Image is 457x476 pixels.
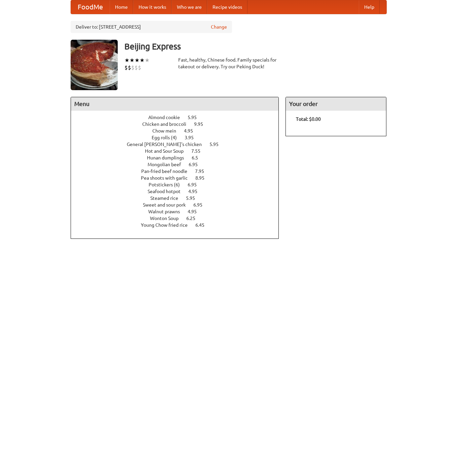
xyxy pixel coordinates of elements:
li: ★ [140,57,145,64]
a: Change [211,24,227,30]
h4: Menu [71,97,279,111]
span: 6.95 [189,162,204,167]
li: $ [138,64,141,71]
b: Total: $0.00 [296,116,321,122]
span: Sweet and sour pork [143,202,192,208]
a: Who we are [172,0,207,14]
span: 6.5 [192,155,205,160]
a: Pea shoots with garlic 8.95 [141,175,217,181]
li: $ [124,64,128,71]
img: angular.jpg [71,40,118,90]
span: 6.45 [195,222,211,228]
h4: Your order [286,97,386,111]
li: $ [131,64,135,71]
span: 4.95 [188,189,204,194]
a: Mongolian beef 6.95 [148,162,210,167]
a: Potstickers (6) 6.95 [149,182,209,187]
a: General [PERSON_NAME]'s chicken 5.95 [127,142,231,147]
span: 3.95 [185,135,200,140]
a: Sweet and sour pork 6.95 [143,202,215,208]
span: Hunan dumplings [147,155,191,160]
div: Deliver to: [STREET_ADDRESS] [71,21,232,33]
a: Young Chow fried rice 6.45 [141,222,217,228]
a: Walnut prawns 4.95 [148,209,209,214]
a: Hunan dumplings 6.5 [147,155,211,160]
a: Recipe videos [207,0,247,14]
div: Fast, healthy, Chinese food. Family specials for takeout or delivery. Try our Peking Duck! [178,57,279,70]
a: Help [359,0,380,14]
span: 8.95 [195,175,211,181]
a: Hot and Sour Soup 7.55 [145,148,213,154]
span: 5.95 [210,142,225,147]
a: Pan-fried beef noodle 7.95 [141,169,217,174]
span: Steamed rice [150,195,185,201]
li: ★ [145,57,150,64]
span: Chow mein [152,128,183,134]
span: Mongolian beef [148,162,188,167]
span: Walnut prawns [148,209,187,214]
span: Wonton Soup [150,216,185,221]
span: 4.95 [188,209,203,214]
span: 6.95 [193,202,209,208]
span: 6.25 [186,216,202,221]
span: 7.55 [191,148,207,154]
a: FoodMe [71,0,110,14]
a: Chicken and broccoli 9.95 [142,121,216,127]
span: Chicken and broccoli [142,121,193,127]
span: 7.95 [195,169,211,174]
span: General [PERSON_NAME]'s chicken [127,142,208,147]
span: 9.95 [194,121,210,127]
a: Seafood hotpot 4.95 [148,189,210,194]
a: Wonton Soup 6.25 [150,216,208,221]
span: Potstickers (6) [149,182,187,187]
span: 5.95 [188,115,203,120]
span: Young Chow fried rice [141,222,194,228]
li: $ [128,64,131,71]
span: Pea shoots with garlic [141,175,194,181]
h3: Beijing Express [124,40,387,53]
a: Egg rolls (4) 3.95 [152,135,206,140]
a: Steamed rice 5.95 [150,195,207,201]
a: How it works [133,0,172,14]
a: Home [110,0,133,14]
a: Almond cookie 5.95 [148,115,209,120]
span: 5.95 [186,195,202,201]
li: ★ [124,57,129,64]
li: ★ [129,57,135,64]
span: Hot and Sour Soup [145,148,190,154]
span: 4.95 [184,128,200,134]
span: 6.95 [188,182,203,187]
span: Pan-fried beef noodle [141,169,194,174]
span: Almond cookie [148,115,187,120]
a: Chow mein 4.95 [152,128,205,134]
li: ★ [135,57,140,64]
li: $ [135,64,138,71]
span: Egg rolls (4) [152,135,184,140]
span: Seafood hotpot [148,189,187,194]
